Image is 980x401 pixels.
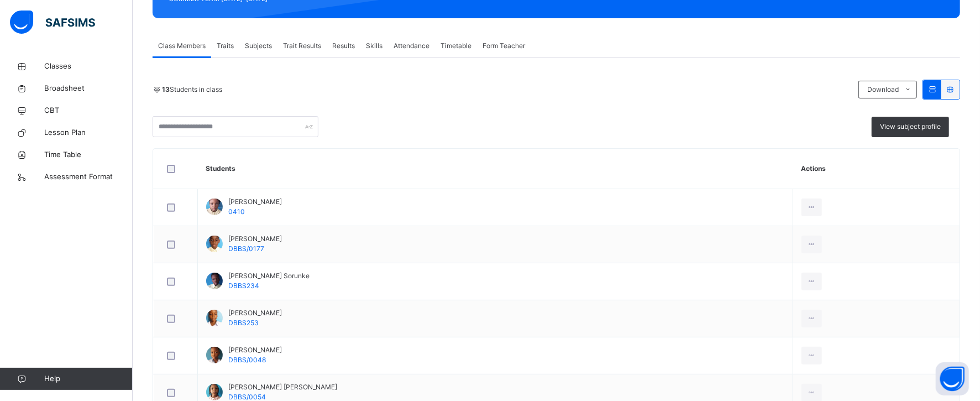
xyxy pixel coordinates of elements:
span: [PERSON_NAME] Sorunke [228,271,310,281]
span: [PERSON_NAME] [228,197,282,207]
span: [PERSON_NAME] [228,234,282,244]
span: DBBS253 [228,319,259,327]
span: Subjects [245,41,272,51]
img: safsims [10,11,95,34]
b: 13 [162,85,170,93]
span: Class Members [158,41,206,51]
span: Attendance [394,41,429,51]
span: Broadsheet [44,83,133,94]
span: DBBS/0054 [228,393,266,401]
span: DBBS234 [228,282,259,290]
span: Download [867,85,899,95]
span: [PERSON_NAME] [PERSON_NAME] [228,382,337,392]
span: [PERSON_NAME] [228,345,282,355]
span: Form Teacher [483,41,525,51]
th: Actions [793,149,960,189]
span: Classes [44,61,133,72]
span: Time Table [44,149,133,160]
span: Trait Results [283,41,321,51]
span: DBBS/0048 [228,356,266,364]
button: Open asap [936,362,969,395]
span: 0410 [228,207,245,216]
span: Skills [366,41,382,51]
span: Lesson Plan [44,127,133,138]
span: DBBS/0177 [228,244,264,253]
span: Assessment Format [44,171,133,183]
span: View subject profile [880,122,941,132]
span: Timetable [441,41,471,51]
span: Results [332,41,355,51]
th: Students [198,149,793,189]
span: Traits [217,41,234,51]
span: [PERSON_NAME] [228,308,282,318]
span: Help [44,373,132,384]
span: CBT [44,105,133,116]
span: Students in class [162,85,222,95]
